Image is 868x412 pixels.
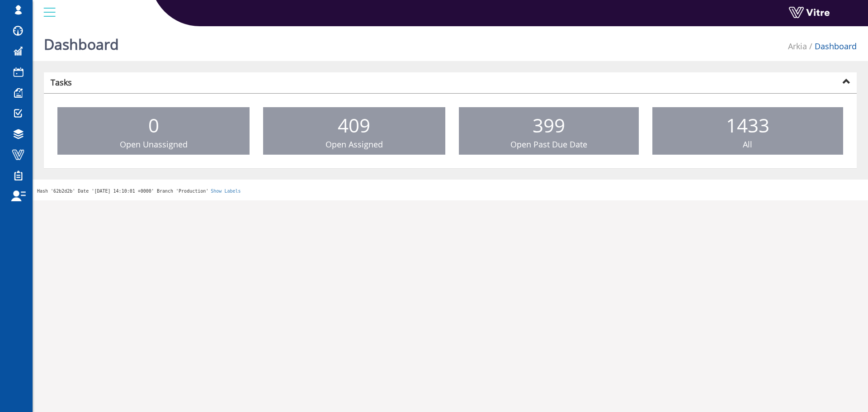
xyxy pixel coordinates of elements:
[533,112,565,138] span: 399
[325,139,383,150] span: Open Assigned
[652,107,843,155] a: 1433 All
[263,107,445,155] a: 409 Open Assigned
[44,23,119,61] h1: Dashboard
[51,77,72,88] strong: Tasks
[510,139,587,150] span: Open Past Due Date
[726,112,769,138] span: 1433
[120,139,188,150] span: Open Unassigned
[743,139,752,150] span: All
[57,107,250,155] a: 0 Open Unassigned
[211,189,241,194] a: Show Labels
[37,189,208,194] span: Hash '62b2d2b' Date '[DATE] 14:10:01 +0000' Branch 'Production'
[459,107,639,155] a: 399 Open Past Due Date
[338,112,370,138] span: 409
[807,41,857,52] li: Dashboard
[148,112,159,138] span: 0
[788,41,807,52] a: Arkia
